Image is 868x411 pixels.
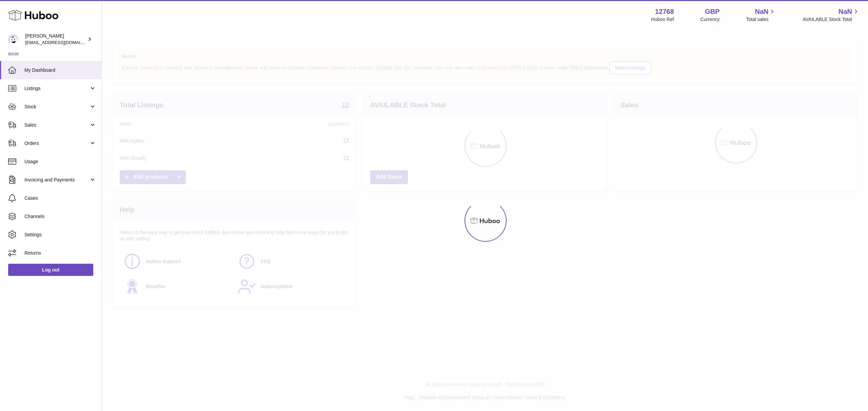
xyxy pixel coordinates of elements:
[803,16,860,23] span: AVAILABLE Stock Total
[24,195,96,201] span: Cases
[8,264,93,276] a: Log out
[24,85,89,92] span: Listings
[746,16,776,23] span: Total sales
[803,7,860,23] a: NaN AVAILABLE Stock Total
[24,213,96,220] span: Channels
[655,7,674,16] strong: 12768
[755,7,768,16] span: NaN
[701,16,720,23] div: Currency
[24,122,89,128] span: Sales
[746,7,776,23] a: NaN Total sales
[24,67,96,73] span: My Dashboard
[24,158,96,165] span: Usage
[24,140,89,147] span: Orders
[25,40,100,45] span: [EMAIL_ADDRESS][DOMAIN_NAME]
[8,34,18,44] img: internalAdmin-12768@internal.huboo.com
[24,250,96,256] span: Returns
[25,33,86,46] div: [PERSON_NAME]
[24,232,96,238] span: Settings
[705,7,719,16] strong: GBP
[651,16,674,23] div: Huboo Ref
[839,7,852,16] span: NaN
[24,177,89,183] span: Invoicing and Payments
[24,104,89,110] span: Stock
